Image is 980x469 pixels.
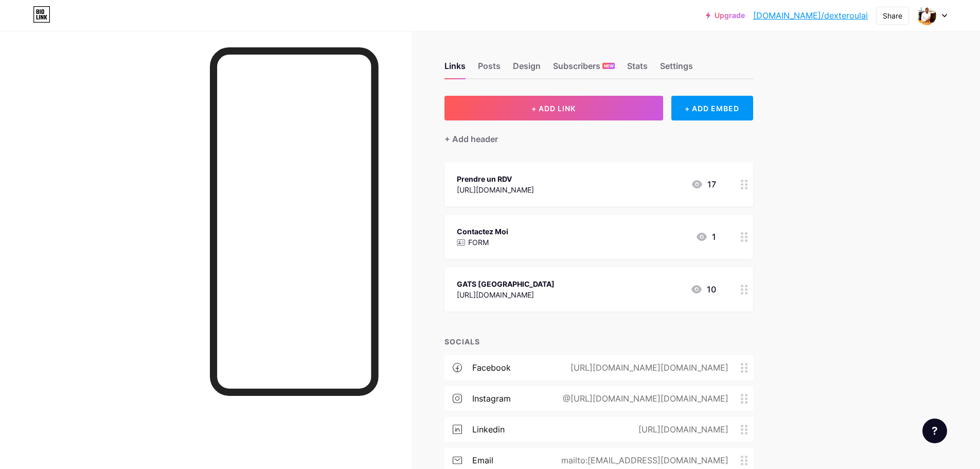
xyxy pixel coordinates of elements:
[553,60,615,78] div: Subscribers
[457,289,555,300] div: [URL][DOMAIN_NAME]
[627,60,648,78] div: Stats
[444,96,663,120] button: + ADD LINK
[671,96,753,120] div: + ADD EMBED
[660,60,693,78] div: Settings
[444,60,466,78] div: Links
[457,279,555,289] div: GATS [GEOGRAPHIC_DATA]
[472,361,511,374] div: facebook
[691,178,716,190] div: 17
[444,336,753,347] div: SOCIALS
[622,423,741,436] div: [URL][DOMAIN_NAME]
[457,184,534,195] div: [URL][DOMAIN_NAME]
[604,63,614,69] span: NEW
[444,133,498,145] div: + Add header
[468,237,489,248] p: FORM
[546,392,741,405] div: @[URL][DOMAIN_NAME][DOMAIN_NAME]
[917,6,936,25] img: dexteroulai
[753,9,868,22] a: [DOMAIN_NAME]/dexteroulai
[696,231,716,243] div: 1
[457,173,534,184] div: Prendre un RDV
[690,283,716,296] div: 10
[472,392,511,405] div: instagram
[513,60,541,78] div: Design
[706,11,745,20] a: Upgrade
[531,104,576,113] span: + ADD LINK
[554,361,741,374] div: [URL][DOMAIN_NAME][DOMAIN_NAME]
[883,10,902,21] div: Share
[457,226,508,237] div: Contactez Moi
[472,423,505,436] div: linkedin
[478,60,501,78] div: Posts
[472,454,493,466] div: email
[545,454,741,466] div: mailto:[EMAIL_ADDRESS][DOMAIN_NAME]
